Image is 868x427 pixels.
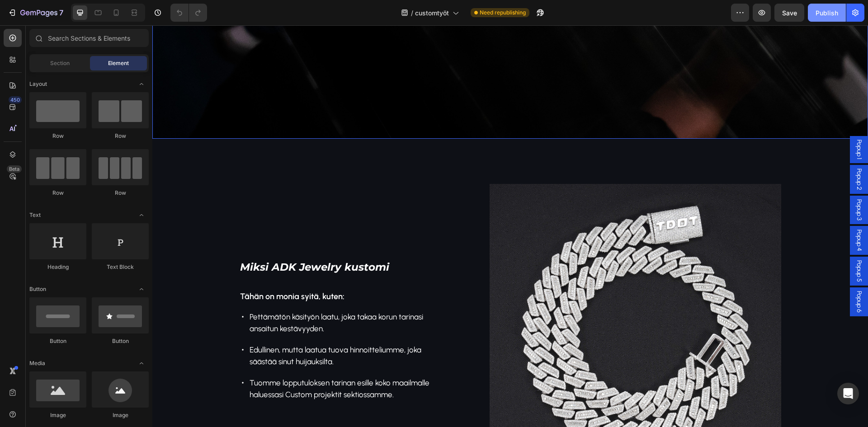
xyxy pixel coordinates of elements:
[480,9,526,17] span: Need republishing
[88,266,294,277] p: Tähän on monia syitä, kuten:
[782,9,797,17] span: Save
[29,337,86,345] div: Button
[29,359,45,367] span: Media
[808,4,846,22] button: Publish
[152,25,868,427] iframe: Design area
[29,80,47,88] span: Layout
[92,263,149,271] div: Text Block
[702,266,711,287] span: Popup 6
[134,208,149,222] span: Toggle open
[816,8,838,18] div: Publish
[702,114,711,134] span: Popup 1
[29,132,86,140] div: Row
[415,8,449,18] span: customtyöt
[59,7,63,18] p: 7
[702,235,711,257] span: Popup 5
[97,287,271,308] span: Pettämätön käsityön laatu, joka takaa korun tarinasi ansaitun kestävyyden.
[702,174,711,195] span: Popup 3
[134,77,149,91] span: Toggle open
[29,211,41,219] span: Text
[29,263,86,271] div: Heading
[92,189,149,197] div: Row
[29,411,86,419] div: Image
[92,132,149,140] div: Row
[29,189,86,197] div: Row
[9,96,22,103] div: 450
[97,353,277,374] span: Tuomme lopputuloksen tarinan esille koko maailmalle haluessasi Custom projektit sektiossamme.
[88,235,237,248] span: Miksi ADK Jewelry kustomi
[92,337,149,345] div: Button
[50,59,70,67] span: Section
[92,411,149,419] div: Image
[29,29,149,47] input: Search Sections & Elements
[411,8,413,18] span: /
[108,59,129,67] span: Element
[29,285,46,293] span: Button
[837,383,859,404] div: Open Intercom Messenger
[170,4,207,22] div: Undo/Redo
[97,320,269,341] span: Edullinen, mutta laatua tuova hinnoitteliumme, joka säästää sinut huijauksilta.
[134,282,149,296] span: Toggle open
[774,4,804,22] button: Save
[702,204,711,226] span: Popup 4
[702,143,711,165] span: Popup 2
[4,4,67,22] button: 7
[7,165,22,173] div: Beta
[134,356,149,371] span: Toggle open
